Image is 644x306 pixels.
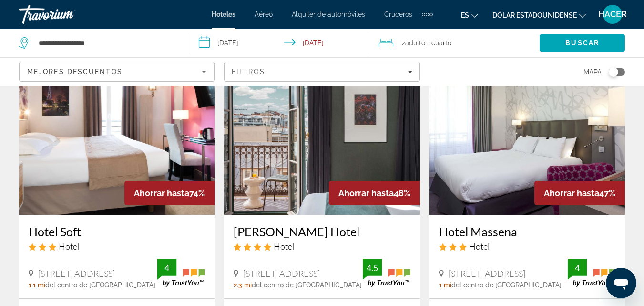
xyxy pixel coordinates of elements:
span: Filtros [232,68,265,75]
span: [STREET_ADDRESS] [243,268,320,279]
input: Search hotel destination [38,36,174,50]
div: 4 [157,262,176,274]
div: 3 star Hotel [439,241,615,252]
span: Hotel [469,241,490,252]
span: 2 [402,36,425,50]
div: 4.5 [363,262,382,274]
span: Hotel [59,241,79,252]
button: Travelers: 2 adults, 0 children [369,29,540,57]
span: Mapa [583,65,602,79]
button: Elementos de navegación adicionales [422,7,433,22]
span: 1.1 mi [29,281,45,289]
div: 4 star Hotel [234,241,410,252]
span: [STREET_ADDRESS] [38,268,115,279]
img: Hotel Massena [429,62,625,215]
span: del centro de [GEOGRAPHIC_DATA] [45,281,155,289]
a: Aéreo [255,11,273,18]
span: Hotel [274,241,294,252]
a: Hotel Soft [29,224,205,239]
span: Ahorrar hasta [134,188,189,198]
span: Ahorrar hasta [544,188,599,198]
div: 3 star Hotel [29,241,205,252]
button: Toggle map [602,68,625,76]
font: HACER [598,9,627,19]
span: Mejores descuentos [27,68,123,75]
div: 47% [534,181,625,205]
a: Alquiler de automóviles [292,11,365,18]
span: Buscar [565,39,599,47]
img: TrustYou guest rating badge [568,259,615,287]
span: 1 mi [439,281,451,289]
button: Menú de usuario [600,4,625,24]
a: Hoteles [212,11,235,18]
iframe: Botón para iniciar la ventana de mensajería [606,268,636,298]
a: Cruceros [384,11,412,18]
img: Hotel Soft [19,62,215,215]
button: Filters [224,62,419,82]
img: TrustYou guest rating badge [157,259,205,287]
span: Adulto [405,39,425,47]
button: Search [540,34,625,52]
div: 48% [329,181,420,205]
span: Ahorrar hasta [338,188,394,198]
img: Bob Hotel [224,62,419,215]
span: del centro de [GEOGRAPHIC_DATA] [252,281,362,289]
span: del centro de [GEOGRAPHIC_DATA] [451,281,562,289]
mat-select: Sort by [27,66,206,77]
font: es [461,11,469,19]
span: , 1 [425,36,451,50]
a: [PERSON_NAME] Hotel [234,224,410,239]
font: Dólar estadounidense [492,11,577,19]
button: Cambiar idioma [461,8,478,22]
span: [STREET_ADDRESS] [449,268,525,279]
span: Cuarto [431,39,451,47]
span: 2.3 mi [234,281,252,289]
a: Hotel Massena [439,224,615,239]
button: Select check in and out date [189,29,369,57]
div: 4 [568,262,587,274]
div: 74% [124,181,215,205]
a: Travorium [19,2,114,27]
button: Cambiar moneda [492,8,586,22]
img: TrustYou guest rating badge [363,259,410,287]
